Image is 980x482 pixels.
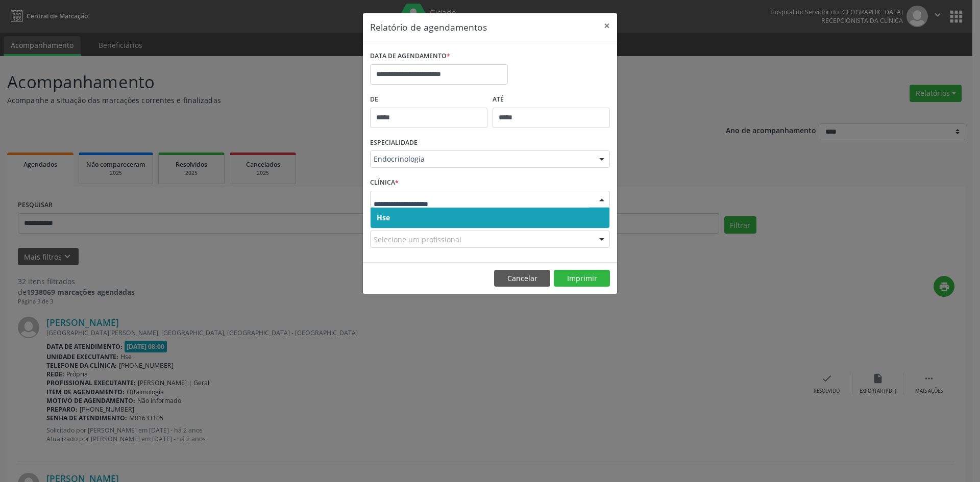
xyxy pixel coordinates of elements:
[370,20,487,34] h5: Relatório de agendamentos
[370,48,450,64] label: DATA DE AGENDAMENTO
[374,234,461,245] span: Selecione um profissional
[494,270,550,287] button: Cancelar
[493,92,610,108] label: ATÉ
[554,270,610,287] button: Imprimir
[370,135,418,151] label: ESPECIALIDADE
[370,175,399,191] label: CLÍNICA
[370,92,487,108] label: De
[597,13,617,38] button: Close
[377,213,390,222] span: Hse
[374,154,589,164] span: Endocrinologia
